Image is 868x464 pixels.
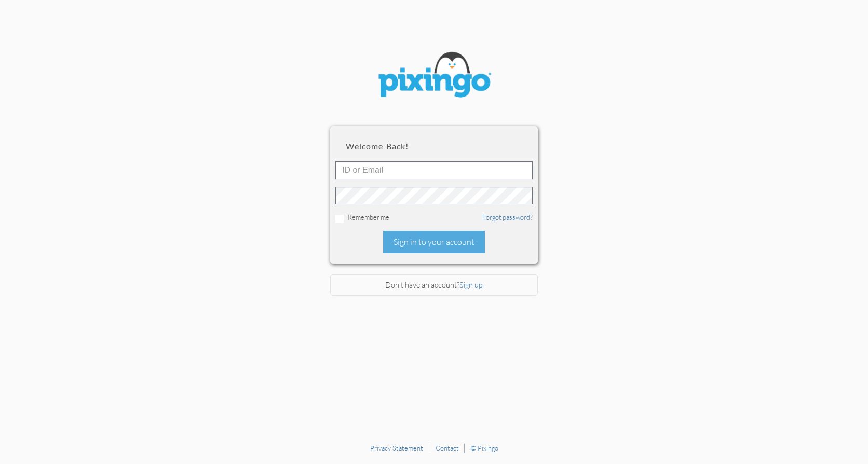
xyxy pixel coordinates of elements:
div: Don't have an account? [330,274,538,296]
a: © Pixingo [471,444,498,452]
a: Sign up [459,280,483,289]
a: Privacy Statement [370,444,423,452]
a: Forgot password? [482,213,533,221]
input: ID or Email [335,161,533,179]
h2: Welcome back! [346,142,522,151]
div: Remember me [335,212,533,223]
a: Contact [436,444,459,452]
div: Sign in to your account [383,231,485,253]
img: pixingo logo [372,47,496,105]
